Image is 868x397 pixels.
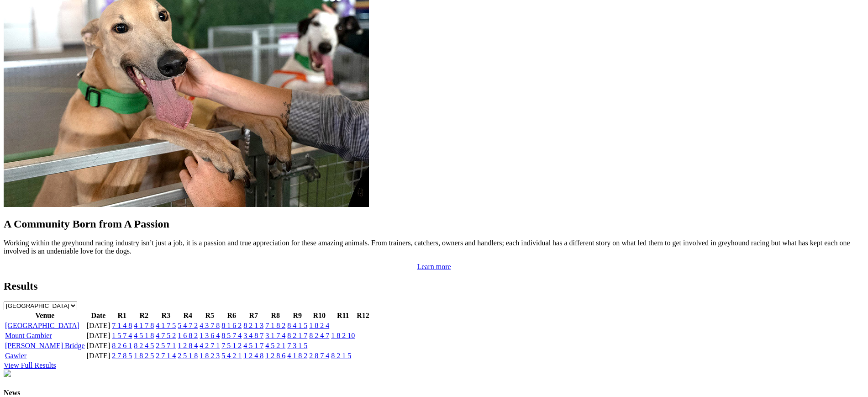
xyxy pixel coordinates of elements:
a: 4 5 2 1 [265,342,285,349]
a: 8 4 1 5 [287,322,307,329]
a: 4 7 5 2 [156,332,176,339]
a: 8 2 1 3 [243,322,263,329]
a: 1 6 8 2 [178,332,198,339]
td: [DATE] [86,341,111,350]
a: 2 7 8 5 [112,352,132,360]
th: R7 [243,311,264,320]
a: 4 1 8 2 [287,352,307,360]
img: chasers_homepage.jpg [4,370,11,377]
th: R5 [199,311,220,320]
a: 3 4 8 7 [243,332,263,339]
th: R2 [133,311,154,320]
a: 7 5 1 2 [221,342,242,349]
a: Learn more [417,263,451,270]
a: 8 1 6 2 [221,322,242,329]
th: R11 [331,311,355,320]
th: R6 [221,311,242,320]
th: R8 [265,311,286,320]
th: R1 [111,311,132,320]
a: 7 1 8 2 [265,322,285,329]
a: 4 2 7 1 [200,342,220,349]
a: Gawler [5,352,26,360]
th: Date [86,311,111,320]
a: 4 5 1 8 [134,332,154,339]
th: R9 [287,311,308,320]
a: 2 5 7 1 [156,342,176,349]
a: 4 3 7 8 [200,322,220,329]
th: Venue [5,311,85,320]
th: R12 [356,311,370,320]
a: [PERSON_NAME] Bridge [5,342,85,349]
a: 1 8 2 10 [331,332,355,339]
a: 1 8 2 5 [134,352,154,360]
a: View Full Results [4,361,56,369]
a: 5 4 7 2 [178,322,198,329]
a: 1 2 4 8 [243,352,263,360]
a: 1 2 8 6 [265,352,285,360]
a: 7 3 1 5 [287,342,307,349]
a: 8 5 7 4 [221,332,242,339]
a: 7 1 4 8 [112,322,132,329]
th: R10 [309,311,330,320]
a: 8 2 4 7 [309,332,329,339]
th: R3 [155,311,176,320]
a: 4 1 7 8 [134,322,154,329]
td: [DATE] [86,331,111,340]
a: [GEOGRAPHIC_DATA] [5,322,79,329]
h2: Results [4,280,864,292]
a: 1 8 2 4 [309,322,329,329]
a: 1 5 7 4 [112,332,132,339]
a: 3 1 7 4 [265,332,285,339]
a: 1 3 6 4 [200,332,220,339]
a: 2 5 1 8 [178,352,198,360]
a: 1 2 8 4 [178,342,198,349]
a: 8 2 4 5 [134,342,154,349]
h2: A Community Born from A Passion [4,218,864,230]
a: 8 2 6 1 [112,342,132,349]
a: 2 8 7 4 [309,352,329,360]
a: 2 7 1 4 [156,352,176,360]
a: 8 2 1 7 [287,332,307,339]
a: 5 4 2 1 [221,352,242,360]
h4: News [4,389,864,397]
td: [DATE] [86,321,111,330]
a: 4 1 7 5 [156,322,176,329]
a: 1 8 2 3 [200,352,220,360]
a: 4 5 1 7 [243,342,263,349]
a: 8 2 1 5 [331,352,351,360]
p: Working within the greyhound racing industry isn’t just a job, it is a passion and true appreciat... [4,239,864,255]
a: Mount Gambier [5,332,52,339]
th: R4 [177,311,198,320]
td: [DATE] [86,351,111,360]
